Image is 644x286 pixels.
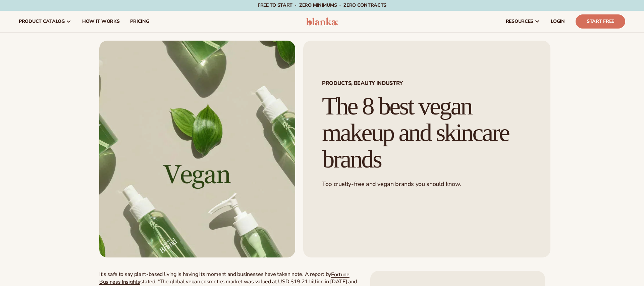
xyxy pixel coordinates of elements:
span: It’s safe to say plant-based living is having its moment and businesses have taken note. A report by [99,271,331,278]
span: Top cruelty-free and vegan brands you should know. [322,180,461,188]
a: LOGIN [545,11,570,32]
span: pricing [130,19,149,24]
a: resources [500,11,545,32]
span: Free to start · ZERO minimums · ZERO contracts [258,2,386,8]
span: LOGIN [551,19,565,24]
span: resources [506,19,533,24]
span: Products, Beauty Industry [322,81,532,86]
a: product catalog [13,11,77,32]
img: logo [306,17,338,26]
span: How It Works [82,19,120,24]
h1: The 8 best vegan makeup and skincare brands [322,93,532,172]
a: pricing [125,11,154,32]
a: Start Free [576,14,625,29]
img: green vegan based skincare [99,41,295,257]
a: Fortune Business Insights [99,271,350,286]
a: How It Works [77,11,125,32]
span: product catalog [19,19,65,24]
